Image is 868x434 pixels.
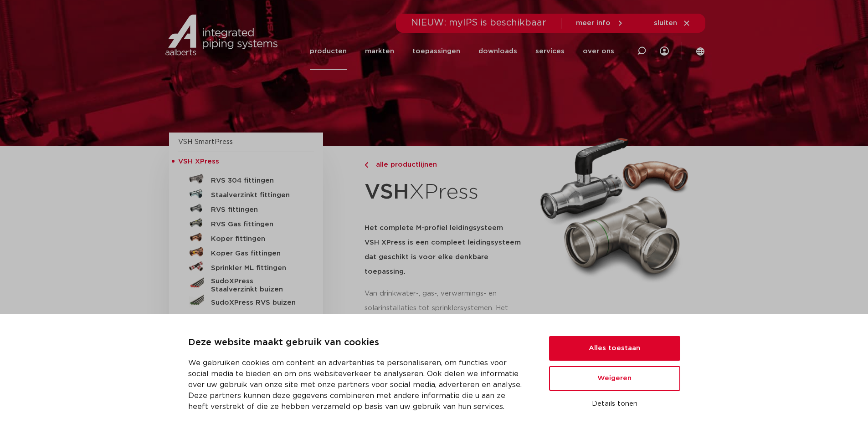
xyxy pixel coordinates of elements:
[178,294,314,308] a: SudoXPress RVS buizen
[412,33,460,70] a: toepassingen
[188,357,527,412] p: We gebruiken cookies om content en advertenties te personaliseren, om functies voor social media ...
[211,277,301,294] h5: SudoXPress Staalverzinkt buizen
[549,336,680,361] button: Alles toestaan
[310,33,347,70] a: producten
[178,186,314,201] a: Staalverzinkt fittingen
[178,230,314,245] a: Koper fittingen
[178,245,314,259] a: Koper Gas fittingen
[211,220,301,229] h5: RVS Gas fittingen
[188,336,527,350] p: Deze website maakt gebruik van cookies
[178,215,314,230] a: RVS Gas fittingen
[365,159,529,170] a: alle productlijnen
[365,162,368,168] img: chevron-right.svg
[365,182,409,203] strong: VSH
[211,191,301,199] h5: Staalverzinkt fittingen
[211,264,301,272] h5: Sprinkler ML fittingen
[211,177,301,185] h5: RVS 304 fittingen
[411,18,546,27] span: NIEUW: myIPS is beschikbaar
[211,250,301,258] h5: Koper Gas fittingen
[365,175,529,210] h1: XPress
[576,19,624,27] a: meer info
[365,33,394,70] a: markten
[549,396,680,412] button: Details tonen
[178,308,314,323] a: Sprinkler ML buizen
[178,172,314,186] a: RVS 304 fittingen
[365,221,529,279] h5: Het complete M-profiel leidingsysteem VSH XPress is een compleet leidingsysteem dat geschikt is v...
[178,201,314,215] a: RVS fittingen
[211,206,301,214] h5: RVS fittingen
[660,33,669,70] div: my IPS
[478,33,517,70] a: downloads
[310,33,614,70] nav: Menu
[654,19,691,27] a: sluiten
[583,33,614,70] a: over ons
[211,299,301,307] h5: SudoXPress RVS buizen
[365,286,529,330] p: Van drinkwater-, gas-, verwarmings- en solarinstallaties tot sprinklersystemen. Het assortiment b...
[576,20,611,26] span: meer info
[535,33,565,70] a: services
[178,158,219,165] span: VSH XPress
[178,274,314,294] a: SudoXPress Staalverzinkt buizen
[370,161,437,168] span: alle productlijnen
[549,366,680,391] button: Weigeren
[211,313,301,322] h5: Sprinkler ML buizen
[178,259,314,274] a: Sprinkler ML fittingen
[211,235,301,243] h5: Koper fittingen
[178,138,233,145] a: VSH SmartPress
[654,20,677,26] span: sluiten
